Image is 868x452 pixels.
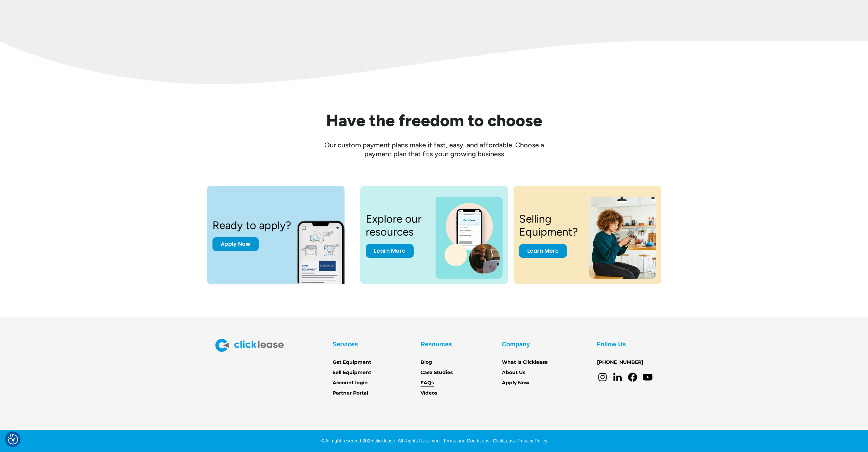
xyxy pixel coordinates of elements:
[436,197,502,279] img: a photo of a man on a laptop and a cell phone
[597,359,643,366] a: [PHONE_NUMBER]
[333,379,368,387] a: Account login
[366,212,428,239] h3: Explore our resources
[333,339,358,350] div: Services
[502,359,548,366] a: What Is Clicklease
[519,244,567,258] a: Learn More
[366,244,414,258] a: Learn More
[333,359,371,366] a: Get Equipment
[420,339,452,350] div: Resources
[420,389,437,397] a: Videos
[333,369,371,376] a: Sell Equipment
[502,369,525,376] a: About Us
[297,213,357,284] img: New equipment quote on the screen of a smart phone
[8,434,18,444] button: Consent Preferences
[333,389,368,397] a: Partner Portal
[420,379,434,387] a: FAQs
[491,438,547,443] a: ClickLease Privacy Policy
[589,197,656,279] img: a woman sitting on a stool looking at her cell phone
[215,111,653,130] h2: Have the freedom to choose
[597,339,626,350] div: Follow Us
[502,339,530,350] div: Company
[212,237,259,251] a: Apply Now
[420,369,453,376] a: Case Studies
[502,379,529,387] a: Apply Now
[314,141,554,158] div: Our custom payment plans make it fast, easy, and affordable. Choose a payment plan that fits your...
[441,438,489,443] a: Terms and Conditions
[8,434,18,444] img: Revisit consent button
[215,339,284,352] img: Clicklease logo
[321,437,440,444] div: © All right reserved 2025 clicklease. All Rights Reserved
[212,219,291,232] h3: Ready to apply?
[420,359,432,366] a: Blog
[519,212,581,239] h3: Selling Equipment?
